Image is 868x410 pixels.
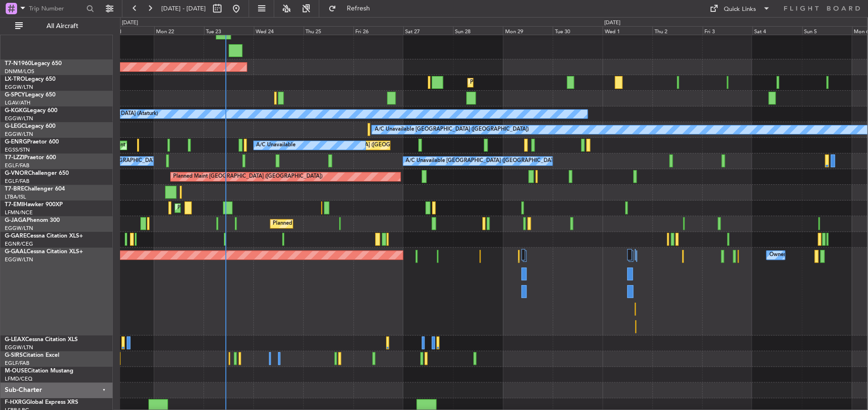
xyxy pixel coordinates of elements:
a: G-LEAXCessna Citation XLS [5,337,78,343]
div: [DATE] [122,19,138,27]
div: Fri 3 [702,26,752,35]
a: G-ENRGPraetor 600 [5,139,59,145]
a: G-SPCYLegacy 650 [5,92,55,98]
a: G-GARECessna Citation XLS+ [5,233,83,239]
span: [DATE] - [DATE] [161,4,206,13]
span: G-LEAX [5,337,25,343]
div: Sat 27 [403,26,453,35]
div: Mon 22 [154,26,204,35]
div: Tue 30 [553,26,602,35]
div: Fri 26 [353,26,403,35]
a: EGLF/FAB [5,162,29,169]
span: All Aircraft [25,23,100,29]
a: LFMN/NCE [5,209,33,216]
div: Sun 21 [104,26,154,35]
div: Owner [769,248,785,262]
span: T7-BRE [5,186,24,192]
a: EGGW/LTN [5,256,33,263]
div: Thu 25 [304,26,353,35]
a: G-GAALCessna Citation XLS+ [5,249,83,255]
input: Trip Number [29,1,83,16]
a: DNMM/LOS [5,68,34,75]
a: EGLF/FAB [5,178,29,185]
div: Mon 29 [503,26,553,35]
div: Planned Maint [GEOGRAPHIC_DATA] ([GEOGRAPHIC_DATA]) [273,217,422,231]
a: EGGW/LTN [5,84,33,91]
a: EGLF/FAB [5,360,29,367]
span: G-ENRG [5,139,27,145]
a: G-JAGAPhenom 300 [5,218,60,223]
span: G-VNOR [5,171,28,176]
a: T7-EMIHawker 900XP [5,202,63,208]
div: Planned Maint [GEOGRAPHIC_DATA] ([GEOGRAPHIC_DATA]) [470,76,619,90]
div: Tue 23 [204,26,254,35]
div: A/C Unavailable [GEOGRAPHIC_DATA] ([GEOGRAPHIC_DATA]) [374,123,528,137]
span: G-SPCY [5,92,25,98]
span: G-KGKG [5,108,27,114]
div: Planned Maint [GEOGRAPHIC_DATA] [177,201,268,215]
a: LX-TROLegacy 650 [5,76,55,82]
div: Sun 28 [453,26,503,35]
a: T7-BREChallenger 604 [5,186,65,192]
a: EGSS/STN [5,146,30,153]
div: Quick Links [724,5,756,14]
span: G-SIRS [5,353,23,358]
div: Wed 1 [602,26,652,35]
a: EGGW/LTN [5,344,33,351]
a: EGGW/LTN [5,225,33,232]
a: LGAV/ATH [5,99,30,106]
div: Thu 2 [652,26,702,35]
a: G-VNORChallenger 650 [5,171,69,176]
span: Refresh [338,5,378,12]
button: All Aircraft [10,19,103,34]
a: T7-LZZIPraetor 600 [5,155,56,161]
span: G-GARE [5,233,27,239]
div: Planned Maint [GEOGRAPHIC_DATA] ([GEOGRAPHIC_DATA]) [173,170,323,184]
span: G-GAAL [5,249,27,255]
span: T7-LZZI [5,155,24,161]
span: T7-EMI [5,202,23,208]
span: M-OUSE [5,368,28,374]
span: G-JAGA [5,218,27,223]
a: G-SIRSCitation Excel [5,353,59,358]
div: A/C Unavailable [GEOGRAPHIC_DATA] ([GEOGRAPHIC_DATA]) [406,154,560,168]
a: T7-N1960Legacy 650 [5,61,62,67]
button: Quick Links [705,1,775,16]
span: T7-N1960 [5,61,31,67]
a: EGNR/CEG [5,240,33,248]
div: Sun 5 [802,26,852,35]
a: EGGW/LTN [5,131,33,138]
a: G-KGKGLegacy 600 [5,108,57,114]
div: A/C Unavailable [256,138,295,153]
div: [DATE] [604,19,620,27]
a: F-HXRGGlobal Express XRS [5,400,78,405]
div: Wed 24 [254,26,304,35]
div: Sat 4 [752,26,802,35]
span: LX-TRO [5,76,25,82]
span: G-LEGC [5,124,25,129]
a: LFMD/CEQ [5,375,32,382]
a: EGGW/LTN [5,115,33,122]
a: M-OUSECitation Mustang [5,368,74,374]
button: Refresh [324,1,381,16]
a: G-LEGCLegacy 600 [5,124,55,129]
a: LTBA/ISL [5,193,26,200]
span: F-HXRG [5,400,26,405]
